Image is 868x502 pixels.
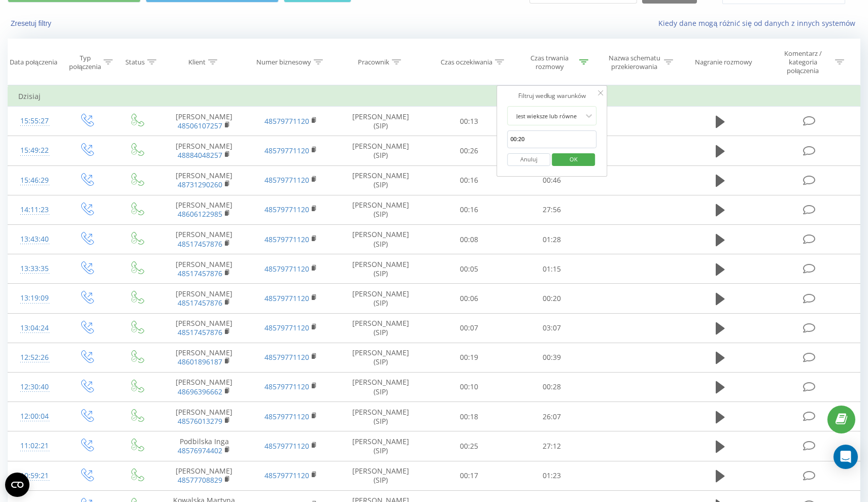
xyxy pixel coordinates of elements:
[10,58,57,66] div: Data połączenia
[511,402,594,431] td: 26:07
[334,343,427,372] td: [PERSON_NAME] (SIP)
[264,293,309,303] a: 48579771120
[256,58,311,66] div: Numer biznesowy
[511,165,594,195] td: 00:46
[511,254,594,284] td: 01:15
[334,165,427,195] td: [PERSON_NAME] (SIP)
[161,136,247,165] td: [PERSON_NAME]
[334,372,427,401] td: [PERSON_NAME] (SIP)
[18,259,51,279] div: 13:33:35
[552,153,595,166] button: OK
[161,372,247,401] td: [PERSON_NAME]
[178,387,222,396] a: 48696396662
[8,86,860,107] td: Dzisiaj
[161,284,247,313] td: [PERSON_NAME]
[607,54,661,71] div: Nazwa schematu przekierowania
[427,284,511,313] td: 00:06
[178,298,222,308] a: 48517457876
[161,254,247,284] td: [PERSON_NAME]
[508,130,597,148] input: 00:00
[264,323,309,332] a: 48579771120
[658,18,860,28] a: Kiedy dane mogą różnić się od danych z innych systemów
[188,58,206,66] div: Klient
[427,225,511,254] td: 00:08
[18,141,51,160] div: 15:49:22
[264,146,309,155] a: 48579771120
[18,229,51,249] div: 13:43:40
[511,225,594,254] td: 01:28
[508,91,597,101] div: Filtruj według warunków
[427,136,511,165] td: 00:26
[18,436,51,456] div: 11:02:21
[264,116,309,126] a: 48579771120
[5,473,29,497] button: Open CMP widget
[334,284,427,313] td: [PERSON_NAME] (SIP)
[264,352,309,362] a: 48579771120
[334,254,427,284] td: [PERSON_NAME] (SIP)
[427,402,511,431] td: 00:18
[773,49,832,75] div: Komentarz / kategoria połączenia
[264,382,309,391] a: 48579771120
[264,412,309,421] a: 48579771120
[427,343,511,372] td: 00:19
[264,175,309,185] a: 48579771120
[511,372,594,401] td: 00:28
[427,461,511,490] td: 00:17
[695,58,752,66] div: Nagranie rozmowy
[18,171,51,190] div: 15:46:29
[264,205,309,214] a: 48579771120
[511,284,594,313] td: 00:20
[427,431,511,461] td: 00:25
[161,431,247,461] td: Podbilska Inga
[178,327,222,337] a: 48517457876
[427,254,511,284] td: 00:05
[264,471,309,480] a: 48579771120
[427,165,511,195] td: 00:16
[334,402,427,431] td: [PERSON_NAME] (SIP)
[178,209,222,219] a: 48606122985
[178,475,222,485] a: 48577708829
[334,225,427,254] td: [PERSON_NAME] (SIP)
[511,461,594,490] td: 01:23
[161,165,247,195] td: [PERSON_NAME]
[511,431,594,461] td: 27:12
[178,239,222,249] a: 48517457876
[178,150,222,160] a: 48884048257
[161,343,247,372] td: [PERSON_NAME]
[264,235,309,244] a: 48579771120
[334,461,427,490] td: [PERSON_NAME] (SIP)
[18,377,51,397] div: 12:30:40
[161,402,247,431] td: [PERSON_NAME]
[427,195,511,224] td: 00:16
[559,151,588,167] span: OK
[264,441,309,451] a: 48579771120
[334,195,427,224] td: [PERSON_NAME] (SIP)
[18,288,51,308] div: 13:19:09
[8,19,56,28] button: Zresetuj filtry
[522,54,577,71] div: Czas trwania rozmowy
[334,136,427,165] td: [PERSON_NAME] (SIP)
[511,313,594,343] td: 03:07
[833,445,858,469] div: Open Intercom Messenger
[178,269,222,278] a: 48517457876
[427,107,511,136] td: 00:13
[18,111,51,131] div: 15:55:27
[161,195,247,224] td: [PERSON_NAME]
[334,313,427,343] td: [PERSON_NAME] (SIP)
[511,195,594,224] td: 27:56
[427,372,511,401] td: 00:10
[334,431,427,461] td: [PERSON_NAME] (SIP)
[427,313,511,343] td: 00:07
[178,121,222,130] a: 48506107257
[161,107,247,136] td: [PERSON_NAME]
[18,348,51,367] div: 12:52:26
[334,107,427,136] td: [PERSON_NAME] (SIP)
[18,407,51,426] div: 12:00:04
[511,343,594,372] td: 00:39
[18,200,51,220] div: 14:11:23
[178,416,222,426] a: 48576013279
[178,180,222,189] a: 48731290260
[161,225,247,254] td: [PERSON_NAME]
[178,446,222,455] a: 48576974402
[358,58,389,66] div: Pracownik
